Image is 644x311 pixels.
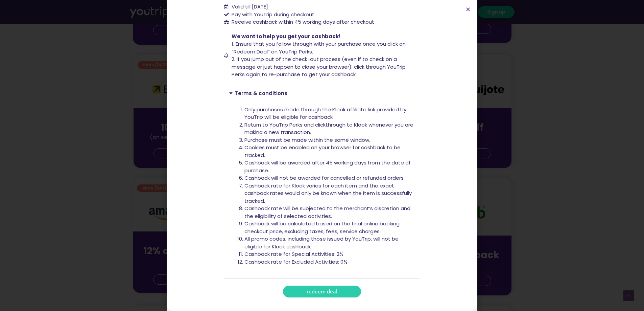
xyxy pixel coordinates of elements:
[235,90,287,97] a: Terms & conditions
[244,220,415,235] li: Cashback will be calculated based on the final online booking checkout price, excluding taxes, fe...
[232,55,406,78] span: 2. If you jump out of the check-out process (even if to check on a message or just happen to clos...
[232,33,340,40] span: We want to help you get your cashback!
[244,159,415,174] li: Cashback will be awarded after 45 working days from the date of purchase.
[230,11,314,19] span: Pay with YouTrip during checkout
[244,136,415,144] li: Purchase must be made within the same window.
[244,182,415,205] li: Cashback rate for Klook varies for each item and the exact cashback rates would only be known whe...
[244,250,415,258] li: Cashback rate for Special Activities: 2%
[244,174,415,182] li: Cashback will not be awarded for cancelled or refunded orders.
[244,235,399,250] span: All promo codes, including those issued by YouTrip, will not be eligible for Klook cashback
[244,258,415,266] li: Cashback rate for Excluded Activities: 0%
[224,85,420,101] div: Terms & conditions
[283,286,361,297] a: redeem deal
[466,7,471,12] a: Close
[244,121,415,136] li: Return to YouTrip Perks and clickthrough to Klook whenever you are making a new transaction.
[244,106,415,121] li: Only purchases made through the Klook affiliate link provided by YouTrip will be eligible for cas...
[230,3,268,11] span: Valid till [DATE]
[244,144,415,159] li: Cookies must be enabled on your browser for cashback to be tracked.
[230,18,374,26] span: Receive cashback within 45 working days after checkout
[244,205,415,220] li: Cashback rate will be subjected to the merchant’s discretion and the eligibility of selected acti...
[232,40,406,55] span: 1. Ensure that you follow through with your purchase once you click on “Redeem Deal” on YouTrip P...
[224,101,420,279] div: Terms & conditions
[307,289,337,294] span: redeem deal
